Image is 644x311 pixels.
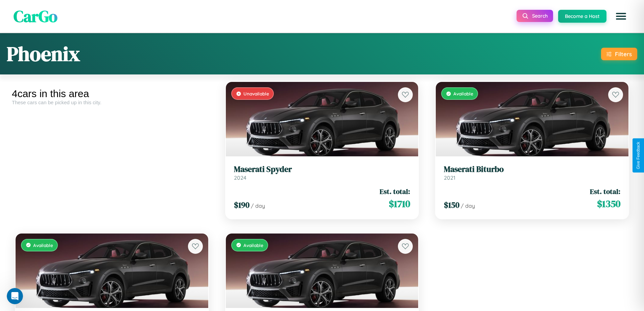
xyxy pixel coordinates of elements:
div: 4 cars in this area [12,88,212,99]
span: / day [251,202,265,209]
span: $ 190 [234,199,249,210]
button: Filters [601,48,637,60]
h1: Phoenix [7,40,80,68]
button: Open menu [612,7,630,26]
span: Est. total: [380,186,410,196]
span: Est. total: [590,186,620,196]
div: Give Feedback [636,142,641,169]
span: / day [461,202,475,209]
div: These cars can be picked up in this city. [12,99,212,105]
span: 2024 [234,174,246,181]
h3: Maserati Biturbo [444,164,620,174]
span: Search [532,13,548,19]
div: Filters [615,50,632,58]
span: $ 1710 [389,197,410,210]
span: CarGo [14,5,57,27]
span: Available [33,242,53,248]
span: 2021 [444,174,455,181]
span: Unavailable [243,91,269,96]
span: Available [453,91,473,96]
a: Maserati Biturbo2021 [444,164,620,181]
span: Available [243,242,263,248]
h3: Maserati Spyder [234,164,410,174]
button: Search [517,10,553,22]
a: Maserati Spyder2024 [234,164,410,181]
span: $ 150 [444,199,459,210]
iframe: Intercom live chat [7,288,23,304]
span: $ 1350 [597,197,620,210]
button: Become a Host [558,10,606,23]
